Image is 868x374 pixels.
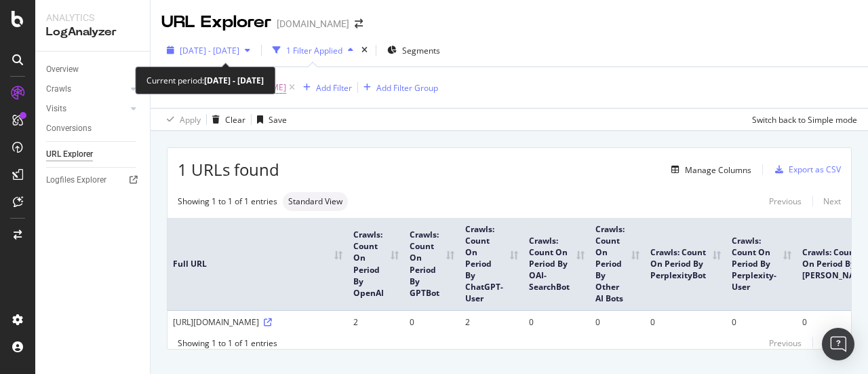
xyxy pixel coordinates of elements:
[46,147,140,162] a: URL Explorer
[358,79,438,96] button: Add Filter Group
[376,82,438,94] div: Add Filter Group
[178,337,277,349] div: Showing 1 to 1 of 1 entries
[178,158,279,181] span: 1 URLs found
[46,62,140,77] a: Overview
[46,24,139,40] div: LogAnalyzer
[180,45,239,56] span: [DATE] - [DATE]
[46,121,92,136] div: Conversions
[207,109,245,130] button: Clear
[204,75,264,86] b: [DATE] - [DATE]
[747,109,857,130] button: Switch back to Simple mode
[46,173,140,187] a: Logfiles Explorer
[524,218,590,310] th: Crawls: Count On Period By OAI-SearchBot: activate to sort column ascending
[822,328,854,360] div: Open Intercom Messenger
[726,310,797,333] td: 0
[161,39,256,61] button: [DATE] - [DATE]
[167,218,348,310] th: Full URL: activate to sort column ascending
[46,147,93,162] div: URL Explorer
[277,17,349,31] div: [DOMAIN_NAME]
[402,45,440,56] span: Segments
[225,114,245,126] div: Clear
[348,218,404,310] th: Crawls: Count On Period By OpenAI: activate to sort column ascending
[46,173,106,187] div: Logfiles Explorer
[173,316,342,328] div: [URL][DOMAIN_NAME]
[46,11,139,24] div: Analytics
[288,198,342,206] span: Standard View
[752,114,857,126] div: Switch back to Simple mode
[161,109,201,130] button: Apply
[269,114,287,126] div: Save
[316,82,352,94] div: Add Filter
[146,73,264,88] div: Current period:
[286,45,342,56] div: 1 Filter Applied
[726,218,797,310] th: Crawls: Count On Period By Perplexity-User: activate to sort column ascending
[404,310,460,333] td: 0
[267,39,359,61] button: 1 Filter Applied
[460,218,524,310] th: Crawls: Count On Period By ChatGPT-User: activate to sort column ascending
[524,310,590,333] td: 0
[46,102,127,116] a: Visits
[590,310,645,333] td: 0
[404,218,460,310] th: Crawls: Count On Period By GPTBot: activate to sort column ascending
[46,121,140,136] a: Conversions
[161,11,271,34] div: URL Explorer
[348,310,404,333] td: 2
[298,79,352,96] button: Add Filter
[46,102,66,116] div: Visits
[666,162,751,178] button: Manage Columns
[283,192,348,211] div: neutral label
[355,19,363,29] div: arrow-right-arrow-left
[685,164,751,176] div: Manage Columns
[46,82,71,96] div: Crawls
[46,82,127,96] a: Crawls
[178,195,277,207] div: Showing 1 to 1 of 1 entries
[789,164,841,175] div: Export as CSV
[252,109,287,130] button: Save
[460,310,524,333] td: 2
[645,310,726,333] td: 0
[645,218,726,310] th: Crawls: Count On Period By PerplexityBot: activate to sort column ascending
[382,39,446,61] button: Segments
[46,62,79,77] div: Overview
[590,218,645,310] th: Crawls: Count On Period By Other AI Bots: activate to sort column ascending
[770,159,841,181] button: Export as CSV
[359,43,370,57] div: times
[180,114,201,126] div: Apply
